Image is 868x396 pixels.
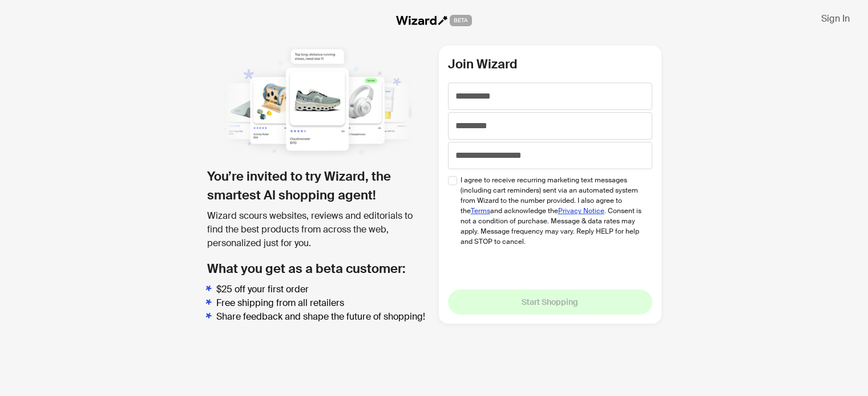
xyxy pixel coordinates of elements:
li: Free shipping from all retailers [216,296,430,310]
li: $25 off your first order [216,283,430,296]
a: Privacy Notice [558,206,604,215]
h2: What you get as a beta customer: [207,259,430,278]
button: Start Shopping [448,289,652,315]
div: Wizard scours websites, reviews and editorials to find the best products from across the web, per... [207,209,430,250]
h2: Join Wizard [448,55,652,74]
li: Share feedback and shape the future of shopping! [216,310,430,324]
button: Sign In [812,9,859,27]
h1: You’re invited to try Wizard, the smartest AI shopping agent! [207,167,430,205]
span: I agree to receive recurring marketing text messages (including cart reminders) sent via an autom... [461,175,644,247]
a: Terms [471,206,490,215]
span: BETA [450,15,472,26]
span: Sign In [821,13,850,25]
